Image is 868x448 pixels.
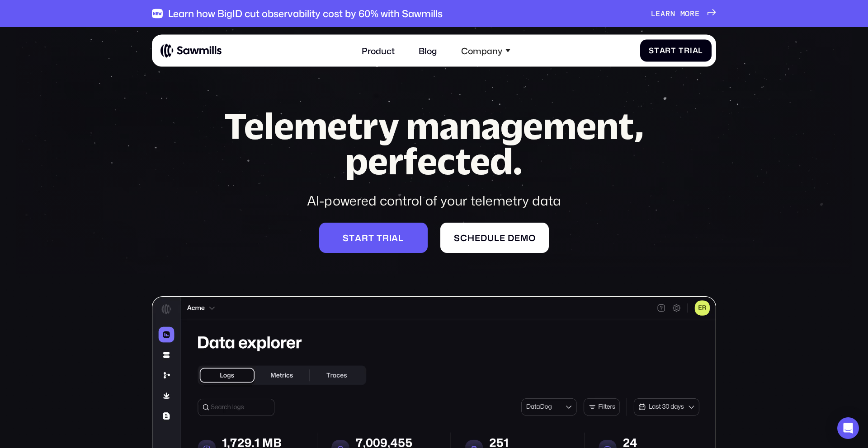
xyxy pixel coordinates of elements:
[467,233,475,243] span: h
[671,46,676,55] span: t
[690,9,695,18] span: r
[377,233,382,243] span: t
[693,46,698,55] span: a
[665,46,671,55] span: r
[837,417,859,439] div: Open Intercom Messenger
[460,233,467,243] span: c
[528,233,536,243] span: o
[481,233,487,243] span: d
[651,9,716,18] a: Learnmore
[461,45,502,56] div: Company
[690,46,693,55] span: i
[475,233,481,243] span: e
[680,9,685,18] span: m
[654,46,660,55] span: t
[343,233,349,243] span: S
[660,46,665,55] span: a
[355,39,401,62] a: Product
[514,233,520,243] span: e
[412,39,444,62] a: Blog
[349,233,355,243] span: t
[454,39,517,62] div: Company
[656,9,660,18] span: e
[500,233,505,243] span: e
[508,233,514,243] span: d
[660,9,665,18] span: a
[679,46,684,55] span: T
[355,233,362,243] span: a
[389,233,392,243] span: i
[494,233,500,243] span: l
[440,223,549,252] a: Scheduledemo
[684,46,690,55] span: r
[665,9,670,18] span: r
[392,233,398,243] span: a
[319,223,428,252] a: Starttrial
[368,233,374,243] span: t
[398,233,404,243] span: l
[695,9,700,18] span: e
[685,9,690,18] span: o
[640,39,712,61] a: StartTrial
[649,46,654,55] span: S
[651,9,656,18] span: L
[698,46,703,55] span: l
[382,233,389,243] span: r
[203,108,665,179] h1: Telemetry management, perfected.
[168,8,443,19] div: Learn how BigID cut observability cost by 60% with Sawmills
[670,9,675,18] span: n
[203,191,665,210] div: AI-powered control of your telemetry data
[520,233,528,243] span: m
[487,233,494,243] span: u
[454,233,460,243] span: S
[362,233,368,243] span: r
